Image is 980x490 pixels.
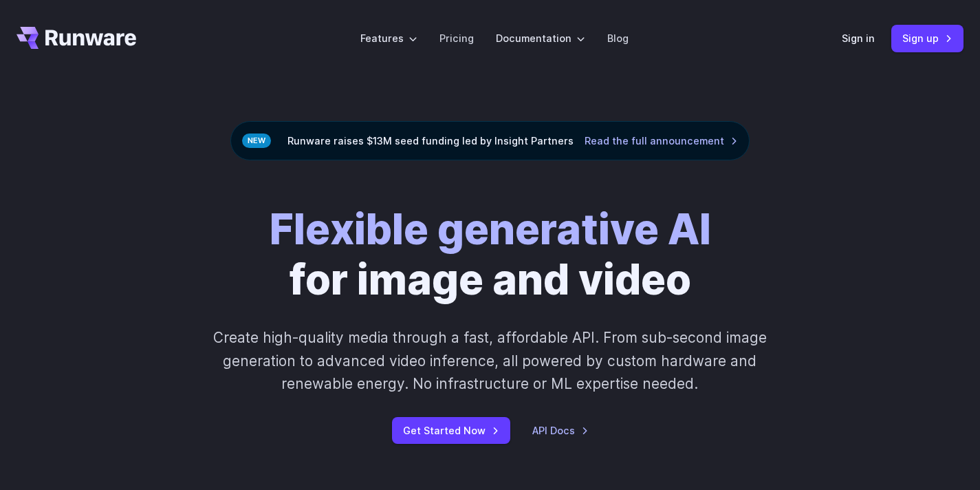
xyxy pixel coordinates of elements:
div: Runware raises $13M seed funding led by Insight Partners [230,121,750,160]
strong: Flexible generative AI [270,204,711,255]
a: Sign in [842,30,875,46]
p: Create high-quality media through a fast, affordable API. From sub-second image generation to adv... [187,326,793,395]
label: Documentation [496,30,585,46]
a: Blog [607,30,629,46]
h1: for image and video [270,204,711,304]
a: Read the full announcement [585,133,738,149]
label: Features [360,30,417,46]
a: API Docs [532,423,589,438]
a: Get Started Now [392,417,510,444]
a: Pricing [439,30,474,46]
a: Sign up [891,25,963,52]
a: Go to / [17,27,136,49]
